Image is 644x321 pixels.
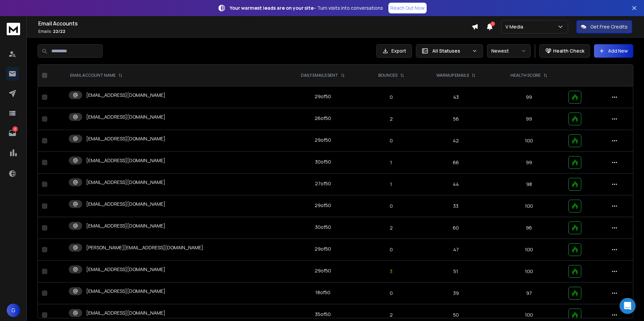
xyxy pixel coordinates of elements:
[315,311,331,318] div: 35 of 50
[38,29,472,34] p: Emails :
[86,288,165,295] p: [EMAIL_ADDRESS][DOMAIN_NAME]
[493,261,565,282] td: 100
[315,158,331,165] div: 30 of 50
[368,159,415,166] p: 1
[388,3,427,13] a: Reach Out Now
[493,130,565,152] td: 100
[86,114,165,120] p: [EMAIL_ADDRESS][DOMAIN_NAME]
[493,152,565,174] td: 99
[315,137,331,143] div: 29 of 50
[378,73,397,78] p: BOUNCES
[419,195,493,217] td: 33
[493,217,565,239] td: 96
[86,135,165,142] p: [EMAIL_ADDRESS][DOMAIN_NAME]
[368,181,415,188] p: 1
[6,126,19,140] a: 2
[7,304,20,317] button: G
[86,244,203,251] p: [PERSON_NAME][EMAIL_ADDRESS][DOMAIN_NAME]
[553,48,584,54] p: Health Check
[368,224,415,231] p: 2
[620,298,636,314] div: Open Intercom Messenger
[505,23,526,30] p: V Media
[493,239,565,261] td: 100
[419,86,493,108] td: 43
[315,202,331,209] div: 29 of 50
[368,246,415,253] p: 0
[230,5,314,11] strong: Your warmest leads are on your site
[493,282,565,304] td: 97
[493,195,565,217] td: 100
[7,23,20,35] img: logo
[376,44,412,58] button: Export
[315,224,331,231] div: 30 of 50
[419,152,493,174] td: 66
[301,73,338,78] p: DAILY EMAILS SENT
[493,108,565,130] td: 99
[38,19,472,27] h1: Email Accounts
[390,5,425,11] p: Reach Out Now
[86,201,165,207] p: [EMAIL_ADDRESS][DOMAIN_NAME]
[419,261,493,282] td: 51
[368,94,415,101] p: 0
[576,20,632,34] button: Get Free Credits
[368,137,415,144] p: 0
[315,267,331,274] div: 29 of 50
[419,282,493,304] td: 39
[86,179,165,186] p: [EMAIL_ADDRESS][DOMAIN_NAME]
[590,23,628,30] p: Get Free Credits
[86,310,165,316] p: [EMAIL_ADDRESS][DOMAIN_NAME]
[487,44,531,58] button: Newest
[419,130,493,152] td: 42
[493,174,565,195] td: 98
[511,73,541,78] p: HEALTH SCORE
[315,115,331,122] div: 26 of 50
[86,266,165,273] p: [EMAIL_ADDRESS][DOMAIN_NAME]
[493,86,565,108] td: 99
[315,93,331,100] div: 29 of 50
[315,289,330,296] div: 18 of 50
[368,116,415,122] p: 2
[315,246,331,252] div: 29 of 50
[315,180,331,187] div: 27 of 50
[419,217,493,239] td: 60
[436,73,469,78] p: WARMUP EMAILS
[53,28,65,34] span: 22 / 22
[368,290,415,297] p: 0
[368,268,415,275] p: 3
[86,222,165,229] p: [EMAIL_ADDRESS][DOMAIN_NAME]
[86,157,165,164] p: [EMAIL_ADDRESS][DOMAIN_NAME]
[419,108,493,130] td: 56
[490,21,495,26] span: 1
[594,44,633,58] button: Add New
[419,239,493,261] td: 47
[419,174,493,195] td: 44
[230,5,383,11] p: – Turn visits into conversations
[12,126,18,132] p: 2
[70,73,122,78] div: EMAIL ACCOUNT NAME
[432,48,469,54] p: All Statuses
[368,312,415,318] p: 2
[368,203,415,209] p: 0
[539,44,590,58] button: Health Check
[86,92,165,99] p: [EMAIL_ADDRESS][DOMAIN_NAME]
